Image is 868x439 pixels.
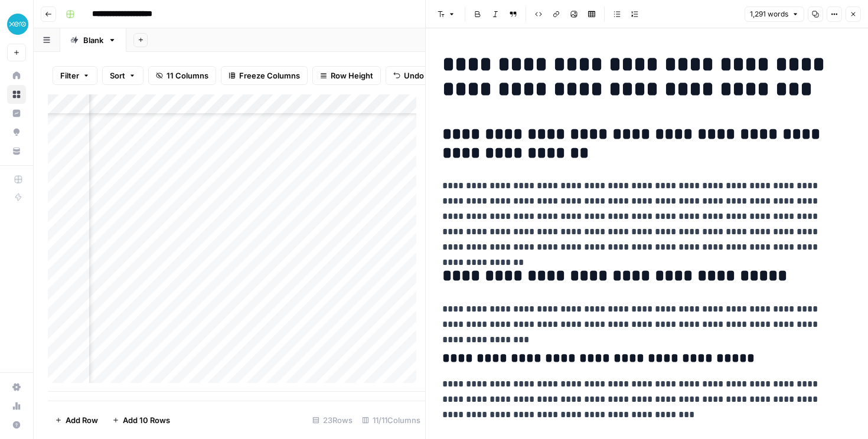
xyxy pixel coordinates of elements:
button: Row Height [312,66,381,85]
span: Add Row [66,414,98,426]
button: Help + Support [7,415,26,434]
img: XeroOps Logo [7,14,28,35]
div: Blank [83,34,103,46]
a: Browse [7,85,26,104]
button: Workspace: XeroOps [7,9,26,39]
span: Sort [110,70,125,81]
a: Your Data [7,142,26,160]
a: Opportunities [7,123,26,142]
button: Freeze Columns [221,66,308,85]
a: Blank [60,28,126,52]
button: 11 Columns [148,66,216,85]
button: 1,291 words [745,6,804,22]
div: 23 Rows [308,411,357,430]
span: Freeze Columns [239,70,300,81]
button: Filter [53,66,97,85]
a: Usage [7,397,26,415]
div: 11/11 Columns [357,411,425,430]
button: Add 10 Rows [105,411,177,430]
span: Add 10 Rows [123,414,170,426]
button: Sort [102,66,143,85]
button: Undo [386,66,432,85]
span: 1,291 words [750,9,788,19]
a: Insights [7,104,26,123]
button: Add Row [48,411,105,430]
span: 11 Columns [167,70,208,81]
a: Settings [7,378,26,397]
span: Undo [404,70,424,81]
span: Row Height [331,70,373,81]
a: Home [7,66,26,85]
span: Filter [60,70,79,81]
